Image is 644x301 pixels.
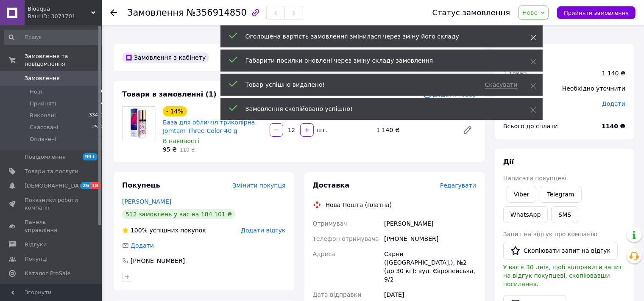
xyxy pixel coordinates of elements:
[313,291,362,298] span: Дата відправки
[503,158,514,166] span: Дії
[373,124,456,136] div: 1 140 ₴
[503,175,566,182] span: Написати покупцеві
[101,88,104,96] span: 0
[163,119,255,134] a: База для обличчя триколірна Jomtam Three-Color 40 g
[122,52,209,63] div: Замовлення з кабінету
[30,124,59,131] span: Скасовані
[25,182,87,190] span: [DEMOGRAPHIC_DATA]
[25,218,78,234] span: Панель управління
[557,6,636,19] button: Прийняти замовлення
[30,112,56,119] span: Виконані
[122,226,206,235] div: успішних покупок
[602,69,625,77] div: 1 140 ₴
[382,246,478,287] div: Сарни ([GEOGRAPHIC_DATA].), №2 (до 30 кг): вул. Європейська, 9/2
[323,201,394,209] div: Нова Пошта (платна)
[564,10,629,16] span: Прийняти замовлення
[25,270,70,277] span: Каталог ProSale
[101,135,104,143] span: 7
[89,112,104,119] span: 33403
[485,81,518,88] span: Скасувати
[4,30,105,45] input: Пошук
[440,182,476,189] span: Редагувати
[25,153,66,161] span: Повідомлення
[83,153,98,160] span: 99+
[163,138,199,144] span: В наявності
[602,100,625,107] span: Додати
[81,182,90,189] span: 26
[313,220,347,227] span: Отримувач
[123,107,156,140] img: База для обличчя триколірна Jomtam Three-Color 40 g
[313,251,335,257] span: Адреса
[131,242,154,249] span: Додати
[503,231,597,237] span: Запит на відгук про компанію
[122,198,171,205] a: [PERSON_NAME]
[163,106,187,116] div: - 14%
[459,122,476,138] a: Редагувати
[180,147,195,153] span: 110 ₴
[130,257,186,265] div: [PHONE_NUMBER]
[315,126,328,134] div: шт.
[122,209,235,219] div: 512 замовлень у вас на 184 101 ₴
[245,32,509,41] div: Оголошена вартість замовлення змінилася через зміну його складу
[382,216,478,231] div: [PERSON_NAME]
[313,235,379,242] span: Телефон отримувача
[187,8,247,18] span: №356914850
[522,9,538,16] span: Нове
[25,168,78,175] span: Товари та послуги
[540,186,581,203] a: Telegram
[233,182,286,189] span: Змінити покупця
[25,52,102,68] span: Замовлення та повідомлення
[241,227,285,234] span: Додати відгук
[503,123,558,130] span: Всього до сплати
[90,182,100,189] span: 18
[101,100,104,108] span: 4
[245,56,509,65] div: Габарити посилки оновлені через зміну складу замовлення
[28,13,102,20] div: Ваш ID: 3071701
[30,135,56,143] span: Оплачені
[25,255,47,263] span: Покупці
[245,80,475,89] div: Товар успішно видалено!
[163,146,177,153] span: 95 ₴
[245,105,509,113] div: Замовлення скопійовано успішно!
[122,90,217,98] span: Товари в замовленні (1)
[557,79,630,98] div: Необхідно уточнити
[602,123,625,130] b: 1140 ₴
[25,196,78,212] span: Показники роботи компанії
[503,206,548,223] a: WhatsApp
[551,206,578,223] button: SMS
[30,88,42,96] span: Нові
[25,75,60,82] span: Замовлення
[382,231,478,246] div: [PHONE_NUMBER]
[313,181,350,189] span: Доставка
[127,8,184,18] span: Замовлення
[28,5,91,13] span: Bioaqua
[131,227,148,234] span: 100%
[25,241,47,249] span: Відгуки
[122,181,160,189] span: Покупець
[503,242,618,260] button: Скопіювати запит на відгук
[110,8,117,17] div: Повернутися назад
[507,186,536,203] a: Viber
[503,264,622,287] span: У вас є 30 днів, щоб відправити запит на відгук покупцеві, скопіювавши посилання.
[432,8,510,17] div: Статус замовлення
[30,100,56,108] span: Прийняті
[92,124,104,131] span: 2542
